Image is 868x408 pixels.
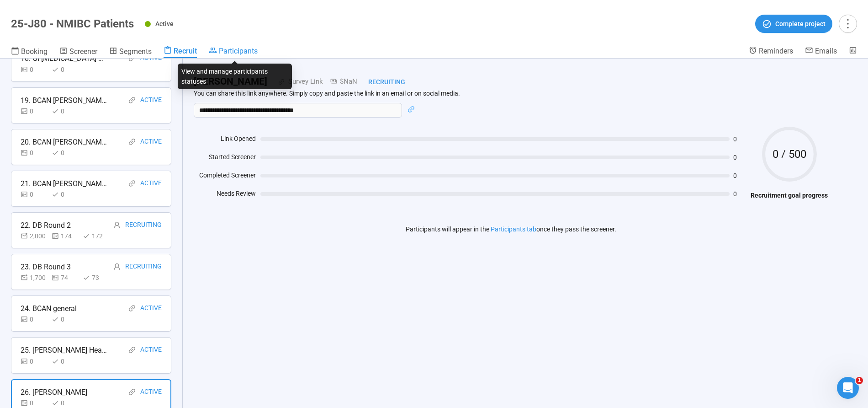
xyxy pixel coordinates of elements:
[119,47,152,56] span: Segments
[733,172,746,179] span: 0
[21,53,107,64] div: 18. GI [MEDICAL_DATA] Alliance
[125,220,162,231] div: Recruiting
[755,15,832,33] button: Complete project
[155,20,174,27] span: Active
[815,47,837,55] span: Emails
[837,377,859,399] iframe: Intercom live chat
[109,46,152,58] a: Segments
[128,138,136,145] span: link
[21,273,48,283] div: 1,700
[21,64,48,75] div: 0
[21,189,48,199] div: 0
[733,136,746,142] span: 0
[140,303,162,314] div: Active
[751,190,828,200] h4: Recruitment goal progress
[128,388,136,396] span: link
[749,46,793,57] a: Reminders
[21,95,107,106] div: 19. BCAN [PERSON_NAME]
[140,344,162,356] div: Active
[52,64,79,75] div: 0
[140,95,162,106] div: Active
[408,106,415,113] span: link
[69,47,97,56] span: Screener
[52,231,79,241] div: 174
[759,47,793,55] span: Reminders
[21,220,71,231] div: 22. DB Round 2
[11,46,48,58] a: Booking
[128,305,136,312] span: link
[839,15,857,33] button: more
[52,189,79,199] div: 0
[140,53,162,64] div: Active
[125,261,162,273] div: Recruiting
[164,46,197,58] a: Recruit
[174,47,197,55] span: Recruit
[52,314,79,324] div: 0
[209,46,258,57] a: Participants
[21,148,48,158] div: 0
[11,17,134,30] h1: 25-J80 - NMIBC Patients
[21,303,77,314] div: 24. BCAN general
[285,76,323,87] div: Survey Link
[856,377,863,384] span: 1
[113,263,121,270] span: user
[52,106,79,116] div: 0
[21,106,48,116] div: 0
[491,225,536,233] a: Participants tab
[762,149,817,160] span: 0 / 500
[52,273,79,283] div: 74
[842,17,854,30] span: more
[21,261,71,273] div: 23. DB Round 3
[219,47,258,55] span: Participants
[323,76,357,87] div: $NaN
[128,180,136,187] span: link
[406,224,616,234] p: Participants will appear in the once they pass the screener.
[21,47,48,56] span: Booking
[59,46,97,58] a: Screener
[194,152,256,166] div: Started Screener
[21,314,48,324] div: 0
[140,136,162,148] div: Active
[21,344,107,356] div: 25. [PERSON_NAME] Health
[21,136,107,148] div: 20. BCAN [PERSON_NAME]
[83,231,110,241] div: 172
[21,387,87,398] div: 26. [PERSON_NAME]
[113,221,121,229] span: user
[140,387,162,398] div: Active
[128,346,136,354] span: link
[357,77,405,87] div: Recruiting
[52,148,79,158] div: 0
[194,134,256,147] div: Link Opened
[83,273,110,283] div: 73
[178,64,292,89] div: View and manage participants statuses
[52,398,79,408] div: 0
[733,154,746,161] span: 0
[194,170,256,184] div: Completed Screener
[194,89,828,97] p: You can share this link anywhere. Simply copy and paste the link in an email or on social media.
[21,231,48,241] div: 2,000
[733,191,746,197] span: 0
[21,356,48,366] div: 0
[140,178,162,189] div: Active
[52,356,79,366] div: 0
[194,188,256,202] div: Needs Review
[775,19,826,29] span: Complete project
[128,97,136,104] span: link
[21,178,107,189] div: 21. BCAN [PERSON_NAME]
[805,46,837,57] a: Emails
[21,398,48,408] div: 0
